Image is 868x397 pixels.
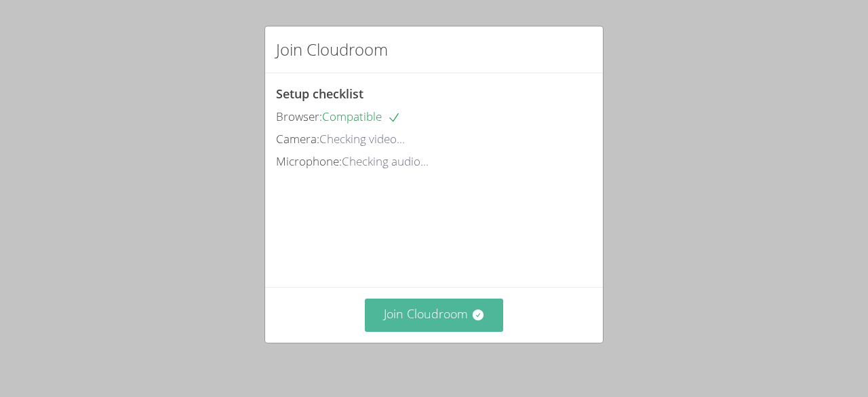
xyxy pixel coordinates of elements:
span: Checking video... [319,131,405,147]
span: Checking audio... [342,153,429,169]
span: Compatible [322,109,401,124]
span: Camera: [276,131,319,147]
button: Join Cloudroom [365,299,504,332]
span: Browser: [276,109,322,124]
span: Microphone: [276,153,342,169]
span: Setup checklist [276,86,363,102]
h2: Join Cloudroom [276,37,388,62]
